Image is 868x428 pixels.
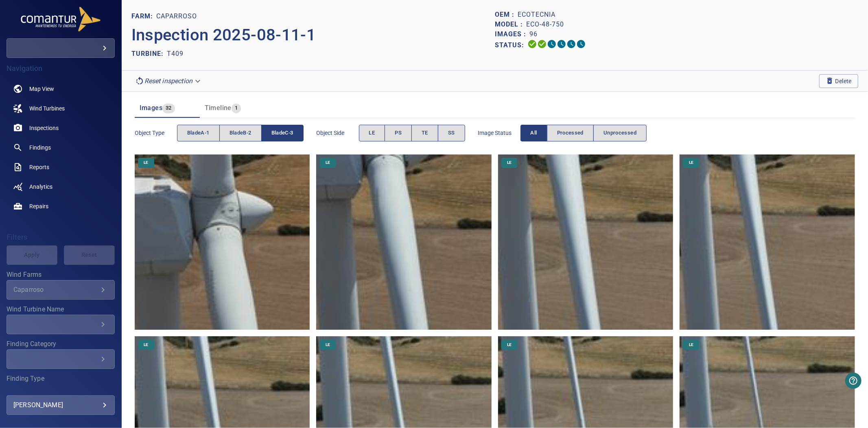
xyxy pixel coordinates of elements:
span: LE [321,160,335,165]
svg: Matching 0% [566,39,576,49]
span: Image Status [478,129,520,137]
label: Finding Type [7,375,115,382]
img: comanturinver-logo [20,7,101,32]
span: Inspections [29,124,59,132]
span: LE [684,342,698,348]
p: ecotecnia [518,10,555,20]
p: ECO-48-750 [526,20,564,29]
span: Processed [557,128,584,138]
span: LE [139,342,153,348]
span: bladeB-2 [230,128,251,138]
label: Finding Category [7,341,115,347]
button: Delete [819,74,858,88]
a: reports noActive [7,157,115,177]
button: Unprocessed [593,125,647,141]
p: TURBINE: [131,49,167,59]
span: TE [422,128,428,138]
span: All [531,128,537,138]
svg: Uploading 100% [527,39,537,49]
span: LE [684,160,698,165]
p: OEM : [495,10,518,20]
div: comanturinver [7,38,115,58]
span: LE [502,342,516,348]
span: Analytics [29,183,52,191]
span: SS [448,128,455,138]
div: Finding Category [7,349,115,369]
div: Wind Farms [7,280,115,300]
a: repairs noActive [7,196,115,216]
button: PS [385,125,412,141]
span: Reports [29,163,49,171]
span: Unprocessed [603,128,636,138]
div: Wind Turbine Name [7,315,115,334]
span: LE [502,160,516,165]
h4: Filters [7,233,115,241]
span: Wind Turbines [29,104,65,113]
p: Caparroso [156,11,197,21]
p: FARM: [131,11,156,21]
a: analytics noActive [7,177,115,196]
svg: Classification 0% [576,39,586,49]
span: bladeC-3 [271,128,293,138]
a: windturbines noActive [7,99,115,118]
span: Repairs [29,202,48,210]
button: Processed [547,125,594,141]
span: LE [321,342,335,348]
span: 1 [232,104,241,113]
svg: ML Processing 0% [557,39,566,49]
div: objectSide [359,125,465,141]
span: bladeA-1 [187,128,210,138]
span: 32 [162,104,175,113]
span: LE [369,128,375,138]
button: bladeB-2 [219,125,262,141]
a: findings noActive [7,138,115,157]
em: Reset inspection [144,77,192,85]
label: Wind Farms [7,271,115,278]
p: Images : [495,29,529,39]
button: bladeA-1 [177,125,220,141]
p: Status: [495,39,527,51]
p: Inspection 2025-08-11-1 [131,23,495,47]
div: Caparroso [13,286,98,293]
button: All [520,125,547,141]
div: objectType [177,125,304,141]
span: Object type [135,129,177,137]
p: 96 [529,29,538,39]
button: bladeC-3 [261,125,304,141]
a: map noActive [7,79,115,99]
span: Timeline [205,104,232,112]
label: Wind Turbine Name [7,306,115,313]
button: SS [438,125,465,141]
span: Delete [826,77,852,86]
span: LE [139,160,153,165]
div: imageStatus [520,125,647,141]
h4: Navigation [7,64,115,73]
button: LE [359,125,385,141]
button: TE [411,125,438,141]
span: Findings [29,143,51,152]
a: inspections noActive [7,118,115,138]
div: [PERSON_NAME] [13,399,108,412]
span: Images [140,104,162,112]
p: T409 [167,49,184,59]
svg: Selecting 0% [547,39,557,49]
span: Map View [29,85,54,93]
p: Model : [495,20,526,29]
span: PS [395,128,402,138]
span: Object Side [317,129,359,137]
svg: Data Formatted 100% [537,39,547,49]
div: Reset inspection [131,74,206,88]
